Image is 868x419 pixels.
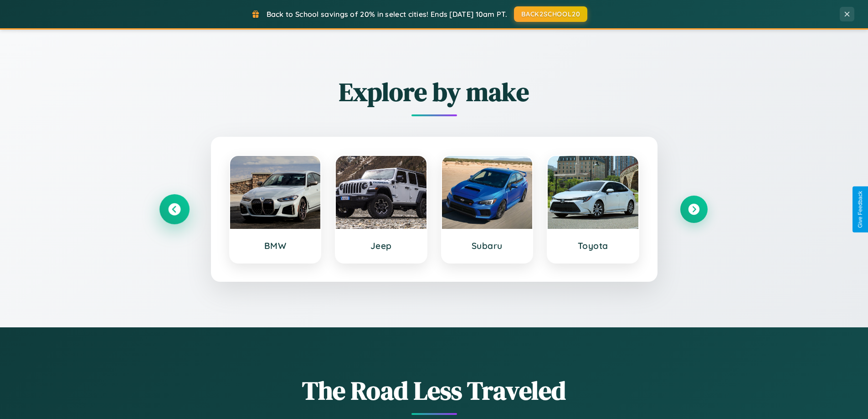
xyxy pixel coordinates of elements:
[451,240,524,251] h3: Subaru
[161,74,708,109] h2: Explore by make
[514,6,587,22] button: BACK2SCHOOL20
[857,191,863,228] div: Give Feedback
[161,373,708,408] h1: The Road Less Traveled
[267,10,507,19] span: Back to School savings of 20% in select cities! Ends [DATE] 10am PT.
[239,240,312,251] h3: BMW
[345,240,417,251] h3: Jeep
[557,240,629,251] h3: Toyota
